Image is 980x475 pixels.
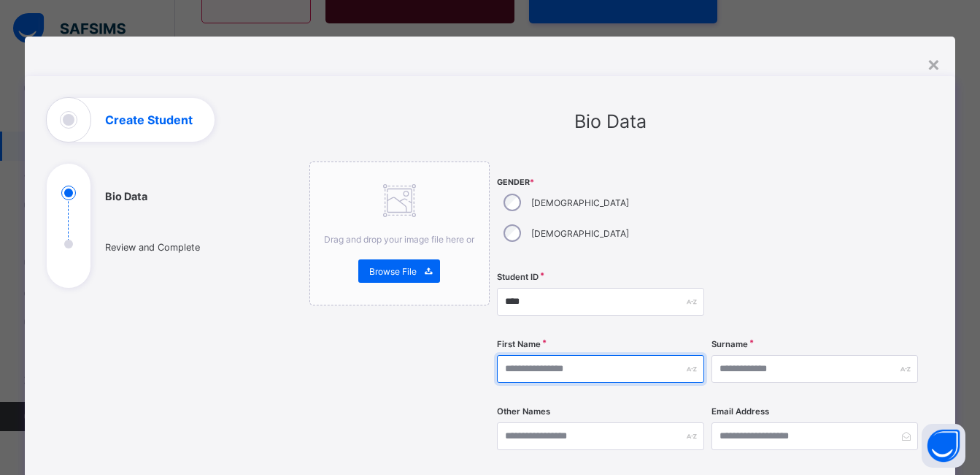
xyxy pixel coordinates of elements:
label: First Name [497,339,541,349]
span: Gender [497,178,703,187]
div: Drag and drop your image file here orBrowse File [309,161,490,305]
label: Other Names [497,406,550,417]
button: Open asap [922,424,965,468]
label: Email Address [711,406,769,417]
label: [DEMOGRAPHIC_DATA] [531,228,629,239]
span: Drag and drop your image file here or [324,234,474,245]
span: Browse File [369,266,417,277]
label: Student ID [497,272,539,282]
h1: Create Student [105,114,193,126]
label: [DEMOGRAPHIC_DATA] [531,197,629,208]
label: Surname [711,339,748,349]
span: Bio Data [574,110,647,132]
div: × [927,51,941,76]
